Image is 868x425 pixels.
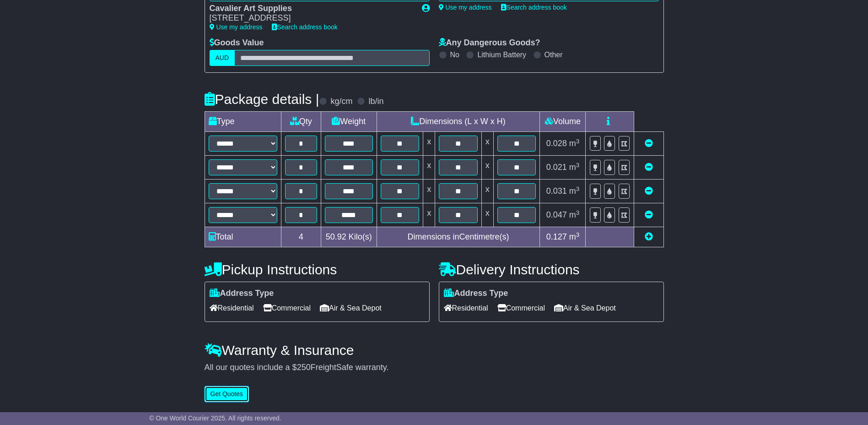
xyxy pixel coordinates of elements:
[205,112,281,132] td: Type
[423,180,435,203] td: x
[423,203,435,227] td: x
[205,262,430,277] h4: Pickup Instructions
[501,4,567,11] a: Search address book
[546,210,567,219] span: 0.047
[645,163,653,172] a: Remove this item
[546,139,567,148] span: 0.028
[423,156,435,180] td: x
[272,23,338,31] a: Search address book
[554,301,616,315] span: Air & Sea Depot
[477,50,526,59] label: Lithium Battery
[481,203,493,227] td: x
[210,50,235,66] label: AUD
[569,139,580,148] span: m
[320,301,382,315] span: Air & Sea Depot
[546,232,567,241] span: 0.127
[210,301,254,315] span: Residential
[297,363,311,372] span: 250
[439,4,492,11] a: Use my address
[481,180,493,203] td: x
[569,210,580,219] span: m
[576,138,580,145] sup: 3
[645,186,653,196] a: Remove this item
[444,301,488,315] span: Residential
[210,289,274,299] label: Address Type
[205,363,664,373] div: All our quotes include a $ FreightSafe warranty.
[205,386,249,402] button: Get Quotes
[326,232,346,241] span: 50.92
[645,139,653,148] a: Remove this item
[205,227,281,247] td: Total
[281,227,321,247] td: 4
[569,232,580,241] span: m
[576,231,580,238] sup: 3
[450,50,459,59] label: No
[546,163,567,172] span: 0.021
[576,209,580,216] sup: 3
[368,97,383,107] label: lb/in
[321,112,377,132] td: Weight
[497,301,545,315] span: Commercial
[210,4,413,14] div: Cavalier Art Supplies
[439,262,664,277] h4: Delivery Instructions
[149,414,281,422] span: © One World Courier 2025. All rights reserved.
[210,38,264,48] label: Goods Value
[281,112,321,132] td: Qty
[576,185,580,192] sup: 3
[546,186,567,196] span: 0.031
[569,186,580,196] span: m
[205,92,319,107] h4: Package details |
[576,162,580,169] sup: 3
[377,227,540,247] td: Dimensions in Centimetre(s)
[481,156,493,180] td: x
[481,132,493,156] td: x
[423,132,435,156] td: x
[569,163,580,172] span: m
[263,301,311,315] span: Commercial
[377,112,540,132] td: Dimensions (L x W x H)
[210,13,413,23] div: [STREET_ADDRESS]
[205,343,664,358] h4: Warranty & Insurance
[645,210,653,219] a: Remove this item
[210,23,263,31] a: Use my address
[439,38,540,48] label: Any Dangerous Goods?
[545,50,563,59] label: Other
[540,112,586,132] td: Volume
[645,232,653,241] a: Add new item
[321,227,377,247] td: Kilo(s)
[444,289,508,299] label: Address Type
[330,97,352,107] label: kg/cm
